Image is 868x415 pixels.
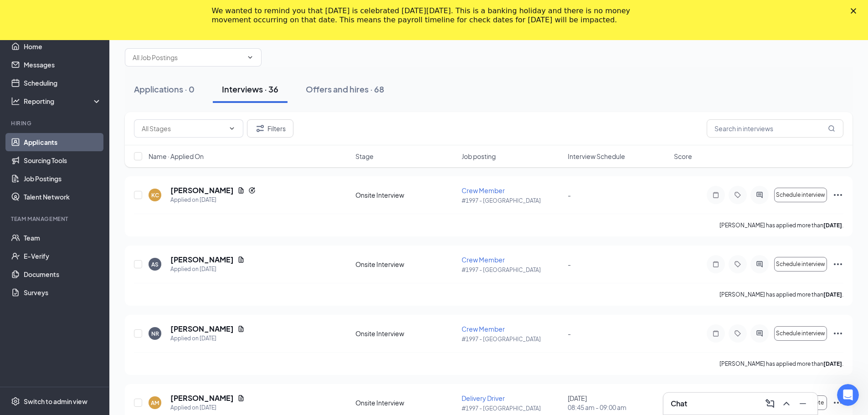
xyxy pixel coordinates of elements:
[355,190,456,200] div: Onsite Interview
[247,54,254,61] svg: ChevronDown
[462,256,505,264] span: Crew Member
[797,398,808,409] svg: Minimize
[255,123,266,134] svg: Filter
[248,187,256,194] svg: Reapply
[11,119,100,127] div: Hiring
[674,152,692,161] span: Score
[832,190,843,200] svg: Ellipses
[671,399,687,409] h3: Chat
[719,291,843,298] p: [PERSON_NAME] has applied more than .
[710,191,721,199] svg: Note
[568,403,668,412] span: 08:45 am - 09:00 am
[134,83,195,95] div: Applications · 0
[355,152,374,161] span: Stage
[462,405,562,412] p: #1997 - [GEOGRAPHIC_DATA]
[24,151,102,169] a: Sourcing Tools
[133,52,243,62] input: All Job Postings
[170,393,234,403] h5: [PERSON_NAME]
[832,397,843,408] svg: Ellipses
[24,283,102,302] a: Surveys
[24,265,102,283] a: Documents
[710,261,721,268] svg: Note
[732,330,743,337] svg: Tag
[763,396,777,411] button: ComposeMessage
[779,396,794,411] button: ChevronUp
[719,221,843,229] p: [PERSON_NAME] has applied more than .
[24,169,102,188] a: Job Postings
[462,197,562,205] p: #1997 - [GEOGRAPHIC_DATA]
[24,133,102,151] a: Applicants
[170,255,234,265] h5: [PERSON_NAME]
[568,394,668,412] div: [DATE]
[837,384,859,406] iframe: Intercom live chat
[710,330,721,337] svg: Note
[776,261,825,267] span: Schedule interview
[11,397,20,406] svg: Settings
[828,125,835,132] svg: MagnifyingGlass
[823,291,842,298] b: [DATE]
[24,37,102,56] a: Home
[222,83,278,95] div: Interviews · 36
[170,195,256,205] div: Applied on [DATE]
[11,215,100,223] div: Team Management
[11,97,20,106] svg: Analysis
[462,325,505,333] span: Crew Member
[719,360,843,368] p: [PERSON_NAME] has applied more than .
[212,6,642,25] div: We wanted to remind you that [DATE] is celebrated [DATE][DATE]. This is a banking holiday and the...
[170,403,245,412] div: Applied on [DATE]
[707,119,843,138] input: Search in interviews
[142,123,225,133] input: All Stages
[754,191,765,199] svg: ActiveChat
[355,398,456,407] div: Onsite Interview
[170,334,245,343] div: Applied on [DATE]
[247,119,293,138] button: Filter Filters
[765,398,776,409] svg: ComposeMessage
[24,56,102,74] a: Messages
[462,152,496,161] span: Job posting
[237,256,245,263] svg: Document
[781,398,792,409] svg: ChevronUp
[237,325,245,333] svg: Document
[24,188,102,206] a: Talent Network
[832,328,843,339] svg: Ellipses
[151,191,159,199] div: KC
[568,191,571,199] span: -
[24,247,102,265] a: E-Verify
[732,191,743,199] svg: Tag
[170,324,234,334] h5: [PERSON_NAME]
[823,360,842,367] b: [DATE]
[776,192,825,198] span: Schedule interview
[355,260,456,269] div: Onsite Interview
[774,326,827,341] button: Schedule interview
[228,125,236,132] svg: ChevronDown
[24,229,102,247] a: Team
[754,261,765,268] svg: ActiveChat
[24,97,102,106] div: Reporting
[832,259,843,270] svg: Ellipses
[170,265,245,274] div: Applied on [DATE]
[568,329,571,338] span: -
[462,186,505,195] span: Crew Member
[237,395,245,402] svg: Document
[568,152,625,161] span: Interview Schedule
[151,261,159,268] div: AS
[462,335,562,343] p: #1997 - [GEOGRAPHIC_DATA]
[823,222,842,229] b: [DATE]
[170,185,234,195] h5: [PERSON_NAME]
[24,397,87,406] div: Switch to admin view
[776,330,825,337] span: Schedule interview
[355,329,456,338] div: Onsite Interview
[732,261,743,268] svg: Tag
[754,330,765,337] svg: ActiveChat
[24,74,102,92] a: Scheduling
[151,399,159,407] div: AM
[568,260,571,268] span: -
[851,8,860,14] div: Close
[237,187,245,194] svg: Document
[306,83,384,95] div: Offers and hires · 68
[149,152,204,161] span: Name · Applied On
[151,330,159,338] div: NR
[462,394,505,402] span: Delivery Driver
[796,396,810,411] button: Minimize
[462,266,562,274] p: #1997 - [GEOGRAPHIC_DATA]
